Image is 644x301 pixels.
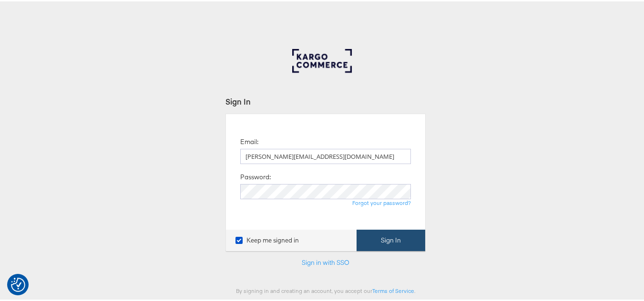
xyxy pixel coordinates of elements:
button: Sign In [357,228,425,250]
div: Sign In [225,95,426,106]
img: Revisit consent button [11,276,25,291]
a: Forgot your password? [352,198,411,205]
input: Email [240,147,411,163]
a: Terms of Service [372,286,414,293]
a: Sign in with SSO [302,257,349,265]
div: By signing in and creating an account, you accept our . [225,286,426,293]
button: Consent Preferences [11,276,25,291]
label: Email: [240,136,258,145]
label: Keep me signed in [235,234,299,243]
label: Password: [240,171,271,180]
